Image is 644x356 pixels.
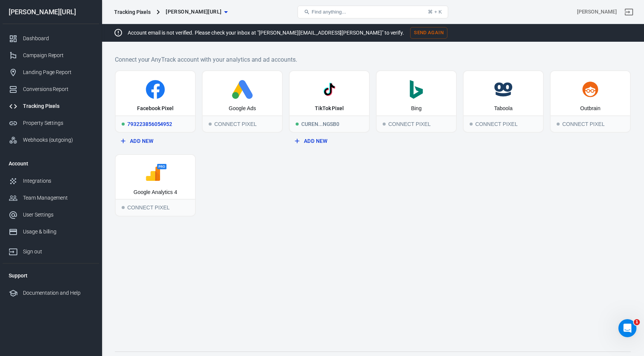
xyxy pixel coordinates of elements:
[3,115,99,132] a: Property Settings
[383,123,386,126] span: Connect Pixel
[618,319,636,337] iframe: Intercom live chat
[116,199,195,215] div: Connect Pixel
[23,136,93,144] div: Webhooks (outgoing)
[23,102,93,110] div: Tracking Pixels
[411,105,421,112] div: Bing
[23,211,93,219] div: User Settings
[23,228,93,236] div: Usage & billing
[428,9,442,15] div: ⌘ + K
[463,70,544,133] button: TaboolaConnect PixelConnect Pixel
[3,81,99,98] a: Conversions Report
[166,7,221,17] span: glorya.ai
[122,206,125,209] span: Connect Pixel
[3,30,99,47] a: Dashboard
[3,155,99,173] li: Account
[634,319,640,325] span: 1
[229,105,256,112] div: Google Ads
[23,35,93,42] div: Dashboard
[296,123,299,126] span: Running
[3,132,99,148] a: Webhooks (outgoing)
[551,115,630,132] div: Connect Pixel
[377,115,456,132] div: Connect Pixel
[3,64,99,81] a: Landing Page Report
[23,194,93,202] div: Team Management
[289,70,370,133] a: TikTok PixelRunningCUREN...NGSB0
[3,47,99,64] a: Campaign Report
[203,115,282,132] div: Connect Pixel
[134,189,177,196] div: Google Analytics 4
[550,70,631,133] button: OutbrainConnect PixelConnect Pixel
[292,134,367,148] button: Add New
[23,68,93,76] div: Landing Page Report
[128,29,404,37] p: Account email is not verified. Please check your inbox at "[PERSON_NAME][EMAIL_ADDRESS][PERSON_NA...
[557,123,560,126] span: Connect Pixel
[115,70,196,133] a: Facebook PixelRunning793223856054952
[163,5,230,19] button: [PERSON_NAME][URL]
[23,177,93,185] div: Integrations
[3,267,99,285] li: Support
[298,6,448,18] button: Find anything...⌘ + K
[470,123,473,126] span: Connect Pixel
[3,98,99,115] a: Tracking Pixels
[118,134,193,148] button: Add New
[620,3,638,21] a: Sign out
[290,115,369,132] div: CUREN...NGSB0
[115,154,196,217] button: Google Analytics 4Connect PixelConnect Pixel
[23,119,93,127] div: Property Settings
[410,27,447,39] button: Send Again
[137,105,173,112] div: Facebook Pixel
[23,289,93,297] div: Documentation and Help
[315,105,344,112] div: TikTok Pixel
[376,70,457,133] button: BingConnect PixelConnect Pixel
[202,70,283,133] button: Google AdsConnect PixelConnect Pixel
[3,240,99,260] a: Sign out
[494,105,513,112] div: Taboola
[209,123,212,126] span: Connect Pixel
[23,248,93,256] div: Sign out
[3,189,99,206] a: Team Management
[23,52,93,59] div: Campaign Report
[464,115,543,132] div: Connect Pixel
[3,173,99,189] a: Integrations
[115,55,631,64] h6: Connect your AnyTrack account with your analytics and ad accounts.
[116,115,195,132] div: 793223856054952
[122,123,125,126] span: Running
[23,85,93,93] div: Conversions Report
[311,9,346,15] span: Find anything...
[3,206,99,223] a: User Settings
[580,105,601,112] div: Outbrain
[3,9,99,15] div: [PERSON_NAME][URL]
[3,223,99,240] a: Usage & billing
[114,8,151,16] div: Tracking Pixels
[577,8,617,16] div: Account id: Zo3YXUXY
